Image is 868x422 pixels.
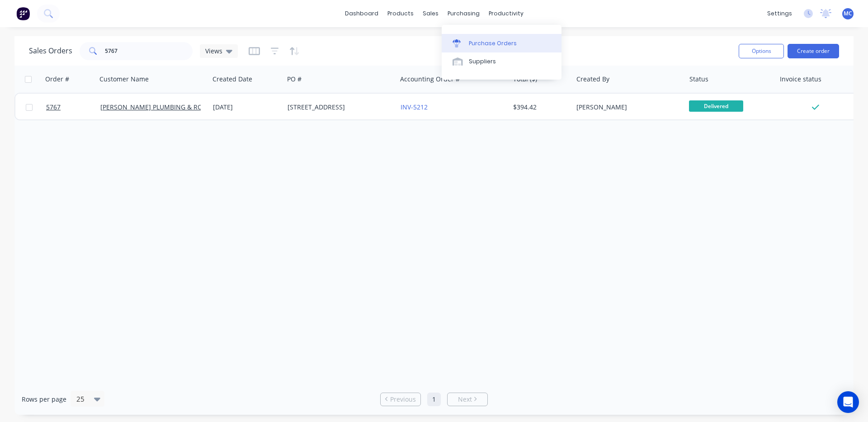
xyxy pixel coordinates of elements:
a: Next page [448,395,487,404]
button: Options [739,44,784,58]
div: settings [763,7,797,20]
div: purchasing [443,7,484,20]
div: Purchase Orders [469,39,517,47]
input: Search... [105,42,193,60]
div: sales [418,7,443,20]
div: [STREET_ADDRESS] [288,103,388,112]
span: Next [458,395,472,404]
div: Customer Name [99,75,149,84]
h1: Sales Orders [29,47,72,55]
a: dashboard [340,7,383,20]
div: Invoice status [780,75,821,84]
span: Delivered [689,100,743,112]
div: Created By [576,75,609,84]
div: Accounting Order # [400,75,460,84]
a: 5767 [46,94,100,121]
div: products [383,7,418,20]
span: 5767 [46,103,61,112]
div: Open Intercom Messenger [837,391,859,413]
a: Suppliers [442,52,561,71]
span: MC [844,9,852,18]
ul: Pagination [377,393,491,406]
div: Order # [45,75,69,84]
div: Suppliers [469,57,496,66]
img: Factory [16,7,30,20]
a: Purchase Orders [442,34,561,52]
span: Rows per page [22,395,66,404]
div: [PERSON_NAME] [576,103,677,112]
div: productivity [484,7,528,20]
div: PO # [287,75,302,84]
div: [DATE] [213,103,280,112]
a: [PERSON_NAME] PLUMBING & ROOFING PRO PTY LTD [100,103,262,111]
span: Views [205,46,222,56]
div: Status [689,75,708,84]
div: $394.42 [513,103,566,112]
a: Page 1 is your current page [427,393,441,406]
span: Previous [390,395,416,404]
a: INV-5212 [401,103,428,111]
div: Created Date [212,75,252,84]
button: Create order [788,44,839,58]
a: Previous page [381,395,420,404]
